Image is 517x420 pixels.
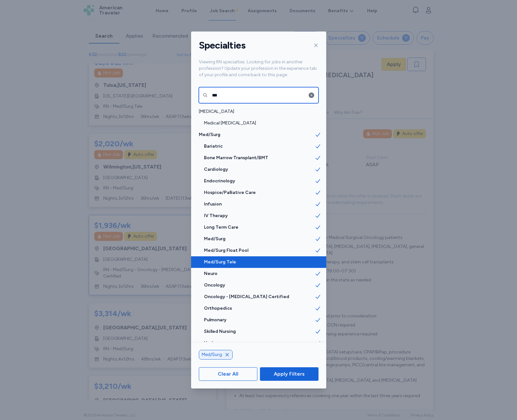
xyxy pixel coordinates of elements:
[204,166,315,173] span: Cardiology
[204,305,315,312] span: Orthopedics
[204,317,315,323] span: Pulmonary
[199,108,315,115] span: [MEDICAL_DATA]
[202,352,222,358] span: Med/Surg
[204,143,315,150] span: Bariatric
[204,213,315,219] span: IV Therapy
[204,282,315,288] span: Oncology
[199,132,315,138] span: Med/Surg
[204,294,315,300] span: Oncology - [MEDICAL_DATA] Certified
[204,259,315,265] span: Med/Surg Tele
[204,340,315,346] span: Urology
[204,201,315,207] span: Infusion
[204,328,315,335] span: Skilled Nursing
[204,120,315,126] span: Medical [MEDICAL_DATA]
[204,247,315,254] span: Med/Surg Float Pool
[218,370,238,378] span: Clear All
[199,39,246,51] h1: Specialties
[204,155,315,161] span: Bone Marrow Transplant/BMT
[204,236,315,242] span: Med/Surg
[204,178,315,184] span: Endocrinology
[191,59,326,86] div: Viewing RN specialties. Looking for jobs in another profession? Update your profession in the exp...
[260,367,318,381] button: Apply Filters
[199,367,258,381] button: Clear All
[204,270,315,277] span: Neuro
[204,189,315,196] span: Hospice/Palliative Care
[204,224,315,231] span: Long Term Care
[274,370,305,378] span: Apply Filters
